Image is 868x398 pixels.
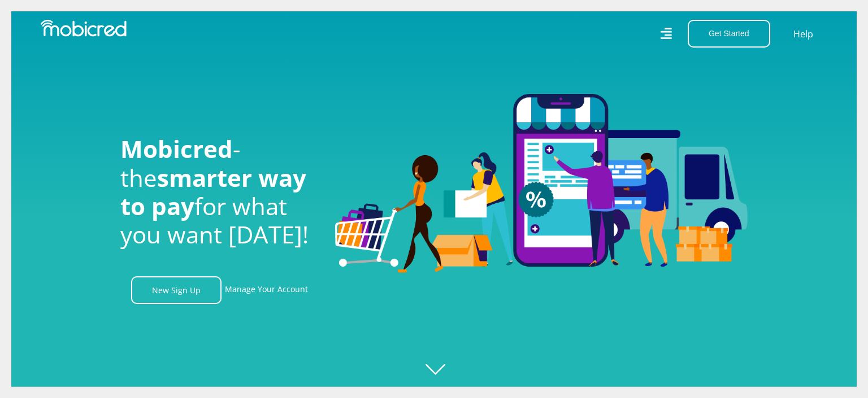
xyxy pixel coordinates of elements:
[120,135,318,249] h1: - the for what you want [DATE]!
[335,94,748,273] img: Welcome to Mobicred
[120,161,306,222] span: smarter way to pay
[793,27,814,41] a: Help
[131,276,222,304] a: New Sign Up
[225,276,308,304] a: Manage Your Account
[120,132,233,165] span: Mobicred
[41,20,127,37] img: Mobicred
[688,20,770,48] button: Get Started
